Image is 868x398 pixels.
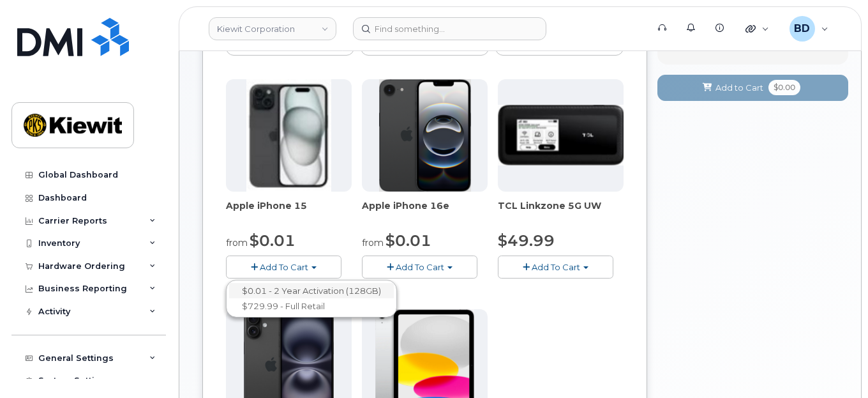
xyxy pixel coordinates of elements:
[362,256,477,278] button: Add To Cart
[794,21,810,36] span: BD
[498,105,624,166] img: linkzone5g.png
[715,82,763,94] span: Add to Cart
[657,75,848,101] button: Add to Cart $0.00
[498,231,555,250] span: $49.99
[226,199,352,225] div: Apple iPhone 15
[396,262,444,272] span: Add To Cart
[226,237,248,249] small: from
[229,283,394,299] a: $0.01 - 2 Year Activation (128GB)
[768,80,800,95] span: $0.00
[812,342,858,388] iframe: Messenger Launcher
[209,17,336,40] a: Kiewit Corporation
[226,256,341,278] button: Add To Cart
[260,262,308,272] span: Add To Cart
[246,79,331,192] img: iphone15.jpg
[781,16,837,42] div: Barbara Dye
[362,199,488,225] div: Apple iPhone 16e
[532,262,580,272] span: Add To Cart
[498,199,624,225] div: TCL Linkzone 5G UW
[353,17,546,40] input: Find something...
[385,231,431,250] span: $0.01
[379,79,471,192] img: iphone16e.png
[362,237,384,249] small: from
[737,16,778,42] div: Quicklinks
[250,231,296,250] span: $0.01
[229,298,394,314] a: $729.99 - Full Retail
[498,256,613,278] button: Add To Cart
